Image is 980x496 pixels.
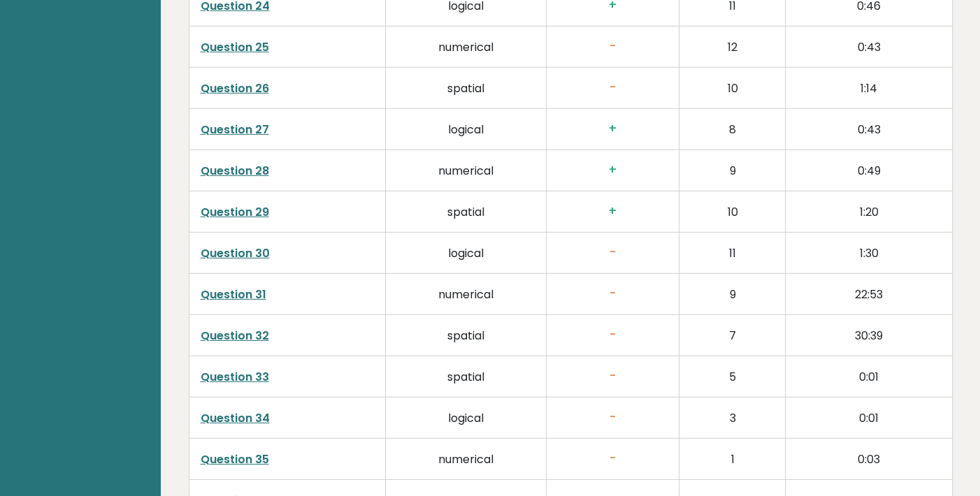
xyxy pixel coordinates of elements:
td: 10 [679,191,786,232]
td: 3 [679,397,786,438]
td: 5 [679,356,786,397]
td: 7 [679,314,786,356]
h3: + [558,204,668,219]
td: 9 [679,149,786,191]
a: Question 25 [201,39,269,55]
td: 11 [679,232,786,273]
a: Question 28 [201,163,269,179]
a: Question 34 [201,410,270,426]
h3: - [558,39,668,54]
td: logical [385,397,546,438]
a: Question 30 [201,245,270,261]
td: 0:01 [786,397,952,438]
h3: + [558,163,668,177]
td: 22:53 [786,273,952,314]
td: numerical [385,438,546,479]
td: spatial [385,191,546,232]
td: logical [385,108,546,149]
td: 1:30 [786,232,952,273]
td: 30:39 [786,314,952,356]
h3: - [558,328,668,342]
td: 8 [679,108,786,149]
h3: - [558,451,668,466]
a: Question 32 [201,328,269,344]
td: numerical [385,149,546,191]
td: 12 [679,26,786,67]
td: 0:43 [786,108,952,149]
td: numerical [385,273,546,314]
h3: - [558,245,668,260]
h3: + [558,122,668,136]
td: spatial [385,356,546,397]
td: numerical [385,26,546,67]
td: 9 [679,273,786,314]
td: 0:03 [786,438,952,479]
td: spatial [385,314,546,356]
h3: - [558,80,668,95]
td: 0:49 [786,149,952,191]
td: 0:43 [786,26,952,67]
a: Question 29 [201,204,269,220]
td: 1:20 [786,191,952,232]
td: spatial [385,67,546,108]
a: Question 33 [201,369,269,385]
a: Question 26 [201,80,269,96]
td: 0:01 [786,356,952,397]
td: 1 [679,438,786,479]
a: Question 31 [201,286,266,302]
td: logical [385,232,546,273]
h3: - [558,369,668,384]
h3: - [558,410,668,425]
td: 1:14 [786,67,952,108]
td: 10 [679,67,786,108]
h3: - [558,286,668,301]
a: Question 27 [201,122,269,138]
a: Question 35 [201,451,269,467]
